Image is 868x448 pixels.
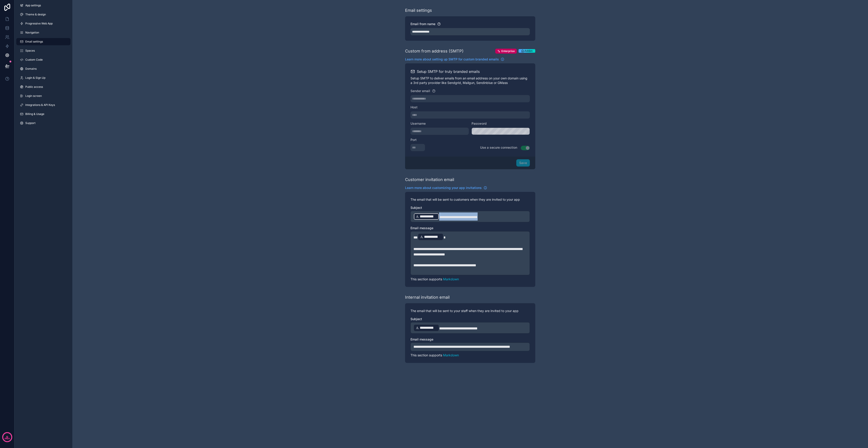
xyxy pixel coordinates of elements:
a: Domains [16,65,71,72]
a: Spaces [16,47,71,54]
span: Subject [410,317,422,321]
a: Custom Code [16,56,71,63]
span: Learn more about customizing your app invitations [405,186,482,190]
a: Navigation [16,29,71,36]
p: 9 [6,435,8,439]
span: App settings [25,4,41,7]
span: Password [472,122,487,125]
span: This section supports [410,277,442,281]
a: Public access [16,83,71,91]
span: Integrations & API Keys [25,103,55,107]
a: App settings [16,2,71,9]
span: Port [410,138,417,142]
span: This section supports [410,353,442,357]
a: Markdown [443,353,459,357]
span: Subject [410,206,422,210]
span: Billing & Usage [25,112,44,116]
a: Email settings [16,38,71,45]
p: The email that will be sent to your staff when they are invited to your app [410,309,530,313]
span: Custom Code [25,58,43,62]
p: The email that will be sent to customers when they are invited to your app [410,197,530,202]
span: Learn more about setting up SMTP for custom branded emails [405,57,499,62]
a: Theme & design [16,11,71,18]
span: Navigation [25,31,39,34]
span: Login & Sign Up [25,76,45,80]
a: Markdown [443,277,459,281]
a: Login screen [16,92,71,100]
span: Email from name [410,22,435,26]
h2: Setup SMTP for truly branded emails [417,69,480,74]
a: Learn more about customizing your app invitations [405,186,487,190]
a: Learn more about setting up SMTP for custom branded emails [405,57,504,62]
span: Spaces [25,49,35,52]
a: Integrations & API Keys [16,101,71,109]
a: Addon [519,48,535,54]
div: Custom from address (SMTP) [405,48,464,54]
span: Public access [25,85,43,89]
span: Host [410,105,417,109]
p: days [5,437,10,440]
a: Login & Sign Up [16,74,71,81]
a: Progressive Web App [16,20,71,27]
a: Billing & Usage [16,110,71,118]
div: Internal invitation email [405,294,450,300]
span: Enterprise [501,49,515,53]
span: Username [410,122,426,125]
span: Addon [524,49,533,53]
span: Theme & design [25,13,46,16]
span: Login screen [25,94,42,98]
span: Support [25,121,35,125]
span: Email message [410,226,433,230]
span: Domains [25,67,37,71]
span: Email settings [25,40,43,43]
span: Use a secure connection [480,145,517,149]
a: Support [16,119,71,127]
span: Email message [410,337,433,341]
div: Customer invitation email [405,176,454,183]
p: Setup SMTP to deliver emails from an email address on your own domain using a 3rd party provider ... [410,76,530,85]
span: Sender email [410,89,430,93]
div: Email settings [405,7,432,14]
span: Progressive Web App [25,22,53,25]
